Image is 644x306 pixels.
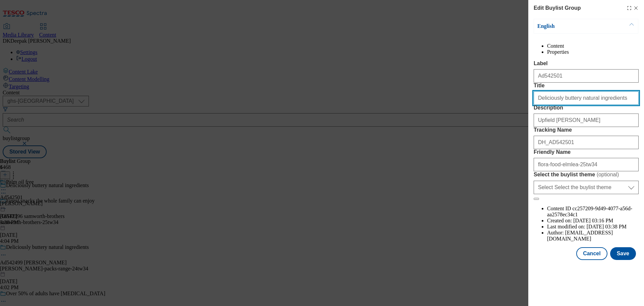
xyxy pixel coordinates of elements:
label: Friendly Name [534,149,639,155]
label: Tracking Name [534,127,639,133]
span: [DATE] 03:16 PM [573,218,613,223]
span: cc257209-9d49-4077-a56d-aa2578ec34c1 [547,206,632,217]
button: Cancel [576,247,607,260]
li: Content [547,43,639,49]
span: [DATE] 03:38 PM [587,224,627,229]
span: [EMAIL_ADDRESS][DOMAIN_NAME] [547,230,613,242]
li: Author: [547,230,639,242]
label: Title [534,83,639,89]
label: Select the buylist theme [534,171,639,178]
input: Enter Friendly Name [534,158,639,171]
li: Created on: [547,218,639,224]
li: Last modified on: [547,224,639,230]
h4: Edit Buylist Group [534,4,581,12]
li: Properties [547,49,639,55]
button: Save [610,247,636,260]
p: English [537,23,608,30]
input: Enter Tracking Name [534,136,639,149]
input: Enter Description [534,114,639,127]
input: Enter Label [534,69,639,83]
label: Description [534,105,639,111]
label: Label [534,60,639,67]
input: Enter Title [534,91,639,105]
li: Content ID [547,206,639,218]
span: ( optional ) [597,172,619,177]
